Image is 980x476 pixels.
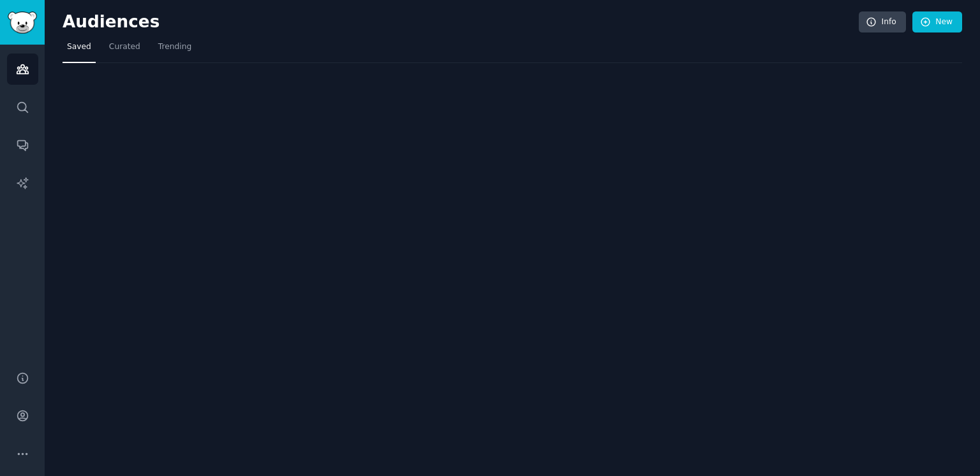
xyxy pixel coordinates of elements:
a: Curated [105,37,145,63]
img: GummySearch logo [8,11,37,34]
a: New [912,11,962,33]
a: Trending [154,37,196,63]
span: Curated [109,41,140,53]
h2: Audiences [63,12,859,32]
span: Trending [158,41,191,53]
a: Saved [63,37,96,63]
span: Saved [67,41,91,53]
a: Info [859,11,906,33]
